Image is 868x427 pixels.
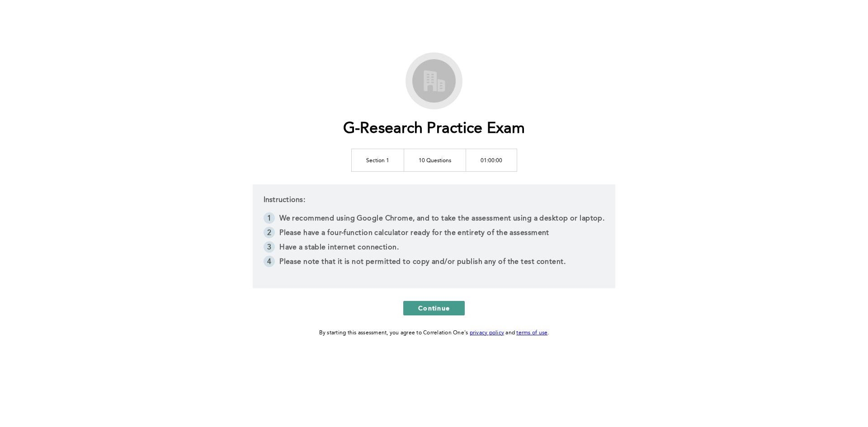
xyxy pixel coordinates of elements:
li: We recommend using Google Chrome, and to take the assessment using a desktop or laptop. [264,212,605,227]
button: Continue [403,301,465,315]
li: Please note that it is not permitted to copy and/or publish any of the test content. [264,256,605,270]
img: G-Research [409,56,459,106]
li: Have a stable internet connection. [264,241,605,256]
td: 01:00:00 [466,149,517,171]
span: Continue [418,304,450,312]
td: 10 Questions [404,149,466,171]
div: Instructions: [253,184,616,288]
h1: G-Research Practice Exam [343,120,525,138]
a: privacy policy [470,330,505,336]
li: Please have a four-function calculator ready for the entirety of the assessment [264,227,605,241]
div: By starting this assessment, you agree to Correlation One's and . [319,328,549,338]
td: Section 1 [351,149,404,171]
a: terms of use [516,330,547,336]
